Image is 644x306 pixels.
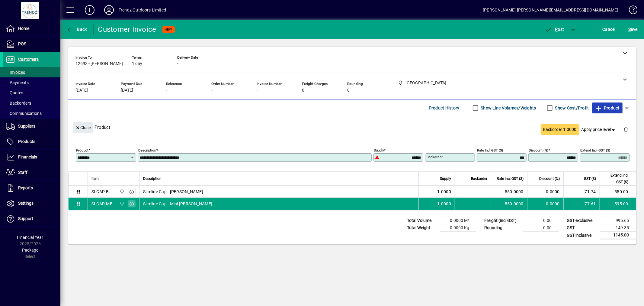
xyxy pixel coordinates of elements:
[579,124,619,135] button: Apply price level
[555,27,558,32] span: P
[165,28,172,31] span: NEW
[563,186,600,198] td: 71.74
[429,103,460,113] span: Product History
[118,200,125,207] span: New Plymouth
[3,37,60,52] a: POS
[584,175,596,182] span: GST ($)
[619,127,633,132] app-page-header-button: Delete
[495,189,524,195] div: 550.0000
[543,126,577,133] span: Backorder 1.0000
[6,111,42,116] span: Communications
[523,217,559,224] td: 0.00
[98,24,156,34] div: Customer Invoice
[564,217,600,224] td: GST exclusive
[143,201,212,207] span: Slimline Cap - Mini [PERSON_NAME]
[18,139,35,144] span: Products
[17,235,43,240] span: Financial Year
[18,26,29,31] span: Home
[495,201,524,207] div: 550.0000
[80,5,99,15] button: Add
[624,1,636,21] a: Knowledge Base
[3,211,60,226] a: Support
[76,148,88,152] mat-label: Product
[177,61,178,66] span: -
[67,27,87,32] span: Back
[3,67,60,77] a: Invoices
[592,103,623,113] button: Product
[603,24,616,34] span: Cancel
[68,116,636,138] div: Product
[539,175,560,182] span: Discount (%)
[3,98,60,108] a: Backorders
[91,189,109,195] div: SLCAP-B
[374,148,384,152] mat-label: Supply
[440,175,451,182] span: Supply
[3,77,60,88] a: Payments
[75,61,123,66] span: 12693 - [PERSON_NAME]
[440,217,476,224] td: 0.0000 M³
[347,88,350,93] span: 0
[523,224,559,232] td: 0.00
[75,123,91,133] span: Close
[6,80,29,85] span: Payments
[99,5,119,15] button: Profile
[257,88,258,93] span: -
[545,27,564,32] span: ost
[404,224,440,232] td: Total Weight
[483,5,618,15] div: [PERSON_NAME] [PERSON_NAME][EMAIL_ADDRESS][DOMAIN_NAME]
[91,175,99,182] span: Item
[143,175,162,182] span: Description
[143,189,203,195] span: Slimline Cap - [PERSON_NAME]
[18,155,37,159] span: Financials
[22,248,38,252] span: Package
[18,41,26,46] span: POS
[132,61,142,66] span: 1 day
[119,5,166,15] div: Trendz Outdoors Limited
[471,175,487,182] span: Backorder
[600,198,636,210] td: 595.00
[75,88,88,93] span: [DATE]
[480,105,536,111] label: Show Line Volumes/Weights
[527,198,563,210] td: 0.0000
[541,124,579,135] button: Backorder 1.0000
[595,103,620,113] span: Product
[73,122,93,133] button: Close
[6,90,23,95] span: Quotes
[542,24,567,35] button: Post
[580,148,610,152] mat-label: Extend incl GST ($)
[3,21,60,36] a: Home
[18,185,33,190] span: Reports
[604,172,628,185] span: Extend incl GST ($)
[3,134,60,149] a: Products
[437,201,451,207] span: 1.0000
[426,103,462,113] button: Product History
[619,122,633,137] button: Delete
[628,27,631,32] span: S
[601,24,617,35] button: Cancel
[65,24,88,35] button: Back
[18,124,35,129] span: Suppliers
[440,224,476,232] td: 0.0000 Kg
[3,196,60,211] a: Settings
[600,217,636,224] td: 995.65
[564,224,600,232] td: GST
[600,232,636,239] td: 1145.00
[554,105,589,111] label: Show Cost/Profit
[427,155,443,159] mat-label: Backorder
[600,186,636,198] td: 550.00
[18,170,27,175] span: Staff
[582,126,617,133] span: Apply price level
[477,148,503,152] mat-label: Rate incl GST ($)
[18,201,34,206] span: Settings
[627,24,639,35] button: Save
[481,224,523,232] td: Rounding
[527,186,563,198] td: 0.0000
[18,216,33,221] span: Support
[166,88,167,93] span: -
[6,70,25,75] span: Invoices
[118,188,125,195] span: New Plymouth
[18,57,39,62] span: Customers
[211,88,213,93] span: -
[60,24,94,35] app-page-header-button: Back
[121,88,133,93] span: [DATE]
